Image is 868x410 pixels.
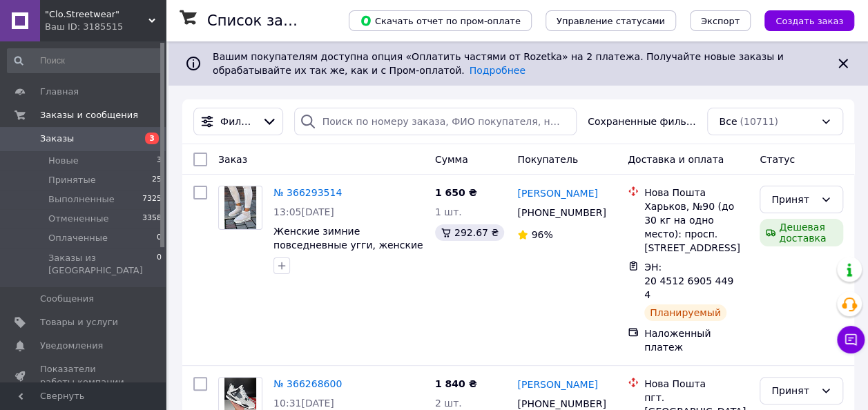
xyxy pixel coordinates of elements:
span: ЭН: 20 4512 6905 4494 [644,262,733,300]
span: 3 [157,155,162,167]
h1: Список заказов [207,12,326,29]
div: Нова Пошта [644,377,749,391]
span: 25 [152,174,162,186]
span: 0 [157,252,162,277]
span: Новые [48,155,79,167]
div: Принят [771,383,815,398]
a: [PERSON_NAME] [517,186,597,200]
span: Заказы и сообщения [40,109,138,121]
span: Создать заказ [775,16,843,26]
div: Ваш ID: 3185515 [45,21,166,33]
a: Подробнее [470,65,525,76]
span: Вашим покупателям доступна опция «Оплатить частями от Rozetka» на 2 платежа. Получайте новые зака... [213,51,784,76]
div: Харьков, №90 (до 30 кг на одно место): просп. [STREET_ADDRESS] [644,199,749,255]
span: Показатели работы компании [40,363,128,388]
span: Уведомления [40,340,103,352]
span: Фильтры [220,115,256,128]
span: Покупатель [517,154,578,165]
span: 0 [157,232,162,244]
div: Планируемый [644,304,726,321]
button: Экспорт [690,10,751,31]
span: Принятые [48,174,96,186]
div: Нова Пошта [644,186,749,199]
div: Принят [771,192,815,207]
span: Статус [760,154,795,165]
a: № 366293514 [273,187,342,198]
a: [PERSON_NAME] [517,378,597,391]
span: Отмененные [48,213,108,225]
span: Доставка и оплата [628,154,724,165]
span: 3 [145,133,159,144]
span: Управление статусами [557,16,665,26]
a: № 366268600 [273,378,342,389]
button: Управление статусами [546,10,676,31]
span: 2 шт. [435,398,462,409]
button: Создать заказ [764,10,854,31]
span: (10711) [740,116,778,127]
input: Поиск по номеру заказа, ФИО покупателя, номеру телефона, Email, номеру накладной [294,108,577,135]
span: Экспорт [701,16,740,26]
span: 7325 [142,193,162,206]
button: Скачать отчет по пром-оплате [349,10,532,31]
span: Заказы из [GEOGRAPHIC_DATA] [48,252,157,277]
span: Скачать отчет по пром-оплате [360,14,521,27]
span: Выполненные [48,193,115,206]
span: "Clo.Streetwear" [45,8,148,21]
div: [PHONE_NUMBER] [514,203,606,222]
div: Наложенный платеж [644,326,749,354]
span: 3358 [142,213,162,225]
input: Поиск [7,48,163,73]
span: 13:05[DATE] [273,206,334,217]
span: 1 840 ₴ [435,378,477,389]
span: Сумма [435,154,468,165]
button: Чат с покупателем [837,326,865,353]
a: Женские зимние повседневные угги, женские зимние светлые замшевые угги, теплые женские угги UGG н... [273,226,423,292]
span: 1 шт. [435,206,462,217]
div: Дешевая доставка [760,219,843,246]
span: Сохраненные фильтры: [588,115,696,128]
a: Создать заказ [751,14,854,26]
a: Фото товару [218,186,262,230]
div: 292.67 ₴ [435,224,504,241]
span: Оплаченные [48,232,108,244]
span: Сообщения [40,293,94,305]
span: 1 650 ₴ [435,187,477,198]
span: Все [719,115,737,128]
span: Главная [40,86,79,98]
span: 96% [531,229,552,240]
span: Заказы [40,133,74,145]
span: 10:31[DATE] [273,398,334,409]
img: Фото товару [224,186,257,229]
span: Товары и услуги [40,316,118,329]
span: Заказ [218,154,247,165]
